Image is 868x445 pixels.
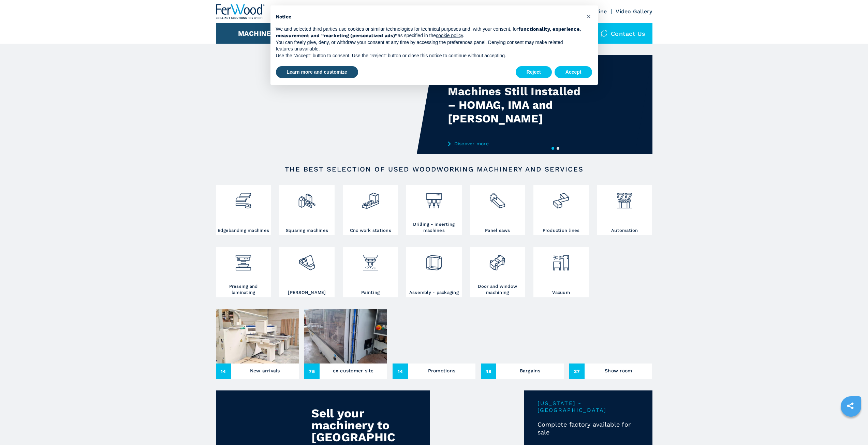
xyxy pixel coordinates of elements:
a: New arrivals14New arrivals [216,309,299,379]
h3: Painting [361,290,380,296]
h3: Production lines [543,227,580,234]
a: Bargains48Bargains [481,309,564,379]
span: × [587,12,591,20]
div: Contact us [594,23,652,44]
h3: Vacuum [552,290,570,296]
a: Cnc work stations [343,185,398,235]
button: 2 [557,147,559,150]
span: 14 [216,364,231,379]
span: 75 [304,364,320,379]
a: Assembly - packaging [406,247,461,297]
img: New arrivals [216,309,299,364]
h3: Edgebanding machines [218,227,269,234]
h3: Drilling - inserting machines [408,221,460,234]
a: Show room37Show room [569,309,652,379]
button: Learn more and customize [276,66,358,78]
p: Use the “Accept” button to consent. Use the “Reject” button or close this notice to continue with... [276,53,582,59]
img: automazione.png [616,187,634,210]
button: 1 [551,147,554,150]
a: Production lines [533,185,589,235]
img: montaggio_imballaggio_2.png [425,249,443,272]
h3: Squaring machines [286,227,328,234]
a: Automation [597,185,652,235]
a: sharethis [842,397,859,414]
a: Painting [343,247,398,297]
a: [PERSON_NAME] [279,247,335,297]
h2: Notice [276,14,582,20]
a: Door and window machining [470,247,525,297]
h3: Cnc work stations [350,227,391,234]
span: 14 [393,364,408,379]
img: bordatrici_1.png [234,187,252,210]
a: Panel saws [470,185,525,235]
a: ex customer site75ex customer site [304,309,387,379]
p: You can freely give, deny, or withdraw your consent at any time by accessing the preferences pane... [276,39,582,53]
a: Vacuum [533,247,589,297]
h3: Pressing and laminating [218,283,269,296]
h3: Automation [611,227,638,234]
a: cookie policy [436,33,463,38]
h3: New arrivals [250,366,280,375]
button: Accept [555,66,592,78]
video: Your browser does not support the video tag. [216,55,434,154]
img: pressa-strettoia.png [234,249,252,272]
strong: functionality, experience, measurement and “marketing (personalized ads)” [276,26,581,39]
h3: [PERSON_NAME] [288,290,326,296]
h3: Promotions [428,366,456,375]
p: We and selected third parties use cookies or similar technologies for technical purposes and, wit... [276,26,582,39]
iframe: Chat [839,414,863,440]
img: Promotions [393,309,475,364]
h3: Assembly - packaging [409,290,459,296]
img: levigatrici_2.png [298,249,316,272]
a: Drilling - inserting machines [406,185,461,235]
img: squadratrici_2.png [298,187,316,210]
button: Reject [516,66,552,78]
img: foratrici_inseritrici_2.png [425,187,443,210]
img: verniciatura_1.png [362,249,380,272]
img: sezionatrici_2.png [488,187,506,210]
h3: Bargains [520,366,541,375]
a: Video Gallery [616,8,652,15]
a: Discover more [448,141,582,146]
h2: The best selection of used woodworking machinery and services [238,165,631,173]
h3: Show room [605,366,632,375]
a: Squaring machines [279,185,335,235]
h3: Door and window machining [472,283,524,296]
img: lavorazione_porte_finestre_2.png [488,249,506,272]
h3: Panel saws [485,227,510,234]
img: ex customer site [304,309,387,364]
button: Close this notice [584,11,594,22]
a: Pressing and laminating [216,247,271,297]
img: Show room [569,309,652,364]
img: aspirazione_1.png [552,249,570,272]
a: Edgebanding machines [216,185,271,235]
img: linee_di_produzione_2.png [552,187,570,210]
img: Contact us [601,30,607,37]
a: Promotions14Promotions [393,309,475,379]
button: Machines [238,29,276,38]
h3: ex customer site [333,366,374,375]
img: Bargains [481,309,564,364]
span: 37 [569,364,585,379]
img: centro_di_lavoro_cnc_2.png [362,187,380,210]
img: Ferwood [216,4,265,19]
span: 48 [481,364,496,379]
